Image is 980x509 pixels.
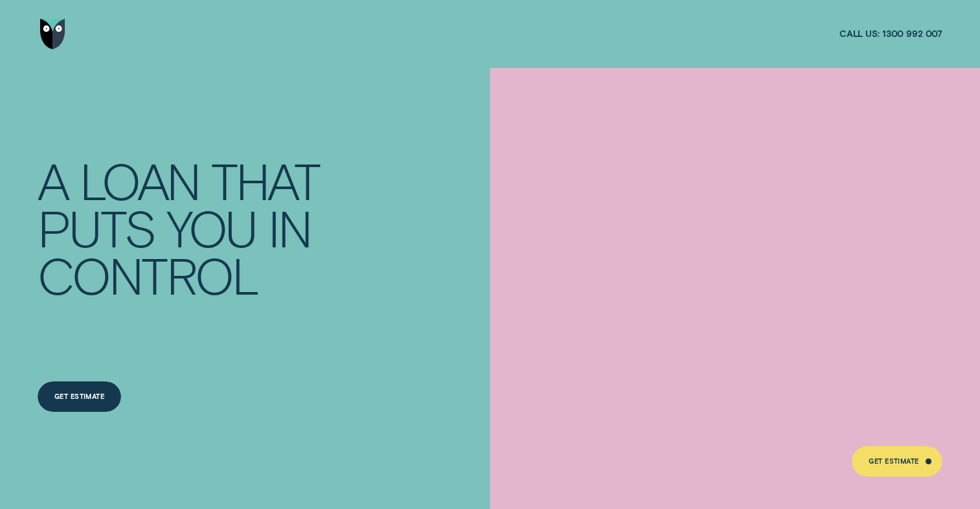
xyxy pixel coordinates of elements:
h4: A LOAN THAT PUTS YOU IN CONTROL [38,157,332,299]
span: 1300 992 007 [882,28,942,40]
a: Get Estimate [38,381,122,412]
img: Wisr [40,19,65,49]
a: Call us:1300 992 007 [839,28,942,40]
a: Get Estimate [852,446,942,477]
span: Call us: [839,28,880,40]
